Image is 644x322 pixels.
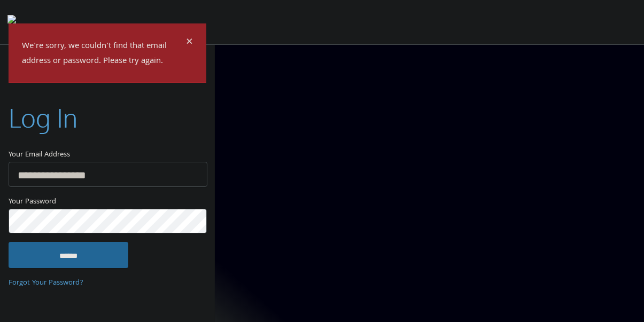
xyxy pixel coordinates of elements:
a: Forgot Your Password? [9,277,83,289]
span: × [186,33,193,53]
img: todyl-logo-dark.svg [7,11,16,33]
p: We're sorry, we couldn't find that email address or password. Please try again. [22,39,184,70]
label: Your Password [9,195,206,209]
h2: Log In [9,100,77,136]
button: Dismiss alert [186,37,193,50]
